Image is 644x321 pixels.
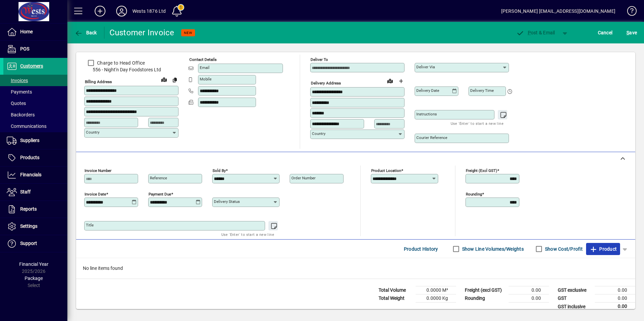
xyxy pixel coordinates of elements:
mat-label: Courier Reference [416,135,447,140]
button: Product History [401,243,441,255]
a: Settings [3,218,67,235]
span: P [528,30,531,35]
a: View on map [159,74,169,85]
span: Support [20,241,37,246]
button: Add [89,5,111,17]
td: GST inclusive [554,302,595,311]
mat-label: Invoice date [85,192,106,197]
span: Products [20,155,39,160]
span: Payments [7,89,32,95]
mat-label: Deliver To [311,57,328,62]
mat-label: Freight (excl GST) [466,168,497,173]
button: Copy to Delivery address [169,74,180,85]
a: POS [3,41,67,58]
a: Products [3,149,67,166]
a: Suppliers [3,132,67,149]
a: Reports [3,201,67,218]
a: Staff [3,184,67,201]
a: Financials [3,167,67,183]
div: Customer Invoice [109,27,174,38]
a: Support [3,235,67,252]
span: Home [20,29,33,34]
div: No line items found [76,258,635,279]
span: Back [74,30,97,35]
td: 0.00 [509,286,549,294]
mat-label: Reference [150,176,167,180]
span: Staff [20,189,31,194]
button: Product [586,243,620,255]
mat-label: Deliver via [416,65,435,69]
label: Charge to Head Office [96,60,145,66]
td: Total Volume [375,286,416,294]
mat-hint: Use 'Enter' to start a new line [451,119,504,127]
button: Back [73,27,99,39]
span: Financials [20,172,41,177]
mat-label: Mobile [200,77,212,81]
a: Invoices [3,75,67,86]
td: 0.00 [595,302,635,311]
mat-label: Instructions [416,112,437,116]
td: 0.0000 M³ [416,286,456,294]
td: Total Weight [375,294,416,302]
span: Product History [404,244,438,254]
mat-hint: Use 'Enter' to start a new line [221,230,274,238]
mat-label: Sold by [213,168,226,173]
span: Quotes [7,101,26,106]
button: Save [625,27,639,39]
mat-label: Email [200,65,210,70]
span: ave [626,27,637,38]
span: NEW [184,31,192,35]
span: Product [589,244,617,254]
span: POS [20,46,29,51]
span: Communications [7,123,46,129]
button: Cancel [596,27,614,39]
span: Suppliers [20,138,39,143]
div: Wests 1876 Ltd [132,6,166,16]
a: Communications [3,120,67,132]
div: [PERSON_NAME] [EMAIL_ADDRESS][DOMAIN_NAME] [501,6,615,16]
span: Backorders [7,112,35,117]
mat-label: Delivery status [214,199,240,204]
a: Payments [3,86,67,98]
a: Backorders [3,109,67,120]
mat-label: Invoice number [85,168,111,173]
span: Settings [20,223,37,229]
a: Home [3,24,67,40]
span: 556 - Night'n Day Foodstores Ltd [84,66,179,73]
span: Reports [20,206,37,212]
a: Quotes [3,98,67,109]
a: View on map [385,75,395,86]
td: Rounding [461,294,509,302]
td: 0.00 [595,286,635,294]
mat-label: Country [312,131,325,136]
mat-label: Order number [291,176,316,180]
button: Profile [111,5,132,17]
span: Invoices [7,78,28,83]
a: Knowledge Base [622,1,636,23]
mat-label: Payment due [149,192,171,197]
span: ost & Email [516,30,555,35]
app-page-header-button: Back [67,27,104,39]
span: Financial Year [19,261,49,267]
button: Post & Email [513,27,558,39]
td: GST [554,294,595,302]
td: 0.00 [595,294,635,302]
label: Show Cost/Profit [544,246,583,252]
td: Freight (excl GST) [461,286,509,294]
mat-label: Rounding [466,192,482,197]
span: Customers [20,63,43,69]
td: 0.00 [509,294,549,302]
span: S [626,30,629,35]
td: 0.0000 Kg [416,294,456,302]
label: Show Line Volumes/Weights [461,246,524,252]
mat-label: Product location [371,168,401,173]
span: Cancel [598,27,613,38]
button: Choose address [395,76,406,86]
mat-label: Country [86,130,99,135]
td: GST exclusive [554,286,595,294]
mat-label: Title [86,223,94,227]
mat-label: Delivery time [470,88,494,93]
span: Package [25,276,43,281]
mat-label: Delivery date [416,88,439,93]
